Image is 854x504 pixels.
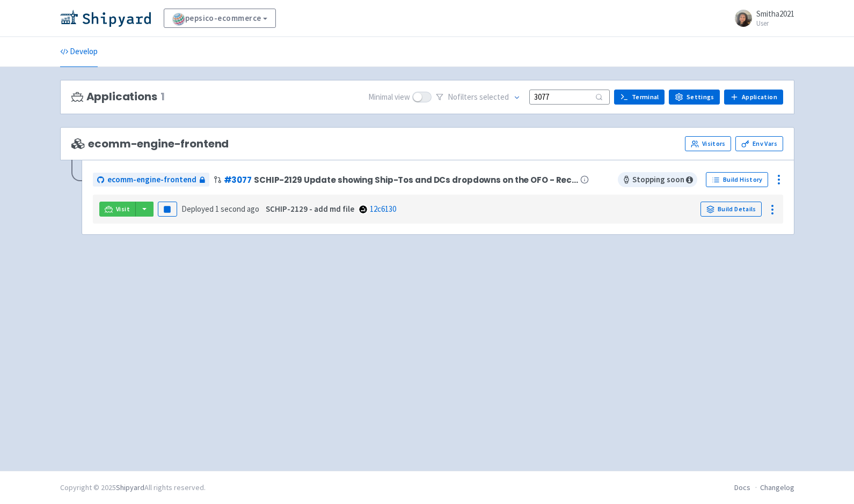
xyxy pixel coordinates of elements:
[60,10,151,27] img: Shipyard logo
[448,91,509,103] span: No filter s
[700,202,762,217] a: Build Details
[164,9,276,28] a: pepsico-ecommerce
[60,482,206,493] div: Copyright © 2025 All rights reserved.
[215,204,259,214] time: 1 second ago
[614,90,665,105] a: Terminal
[724,90,783,105] a: Application
[99,202,136,217] a: Visit
[735,136,783,151] a: Env Vars
[479,92,509,102] span: selected
[618,172,697,187] span: Stopping soon
[181,204,259,214] span: Deployed
[224,174,252,186] a: #3077
[60,37,98,67] a: Develop
[158,202,177,217] button: Pause
[107,174,196,186] span: ecomm-engine-frontend
[529,90,610,104] input: Search...
[93,173,209,187] a: ecomm-engine-frontend
[266,204,354,214] strong: SCHIP-2129 - add md file
[116,205,130,213] span: Visit
[728,10,794,27] a: Smitha2021 User
[706,172,768,187] a: Build History
[685,136,731,151] a: Visitors
[669,90,720,105] a: Settings
[370,204,396,214] a: 12c6130
[160,91,165,103] span: 1
[71,138,229,150] span: ecomm-engine-frontend
[756,9,794,19] span: Smitha2021
[760,483,794,492] a: Changelog
[734,483,750,492] a: Docs
[116,483,144,492] a: Shipyard
[254,175,578,184] span: SCHIP-2129 Update showing Ship-Tos and DCs dropdowns on the OFO - Rec…
[368,91,410,103] span: Minimal view
[756,20,794,27] small: User
[71,91,165,103] h3: Applications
